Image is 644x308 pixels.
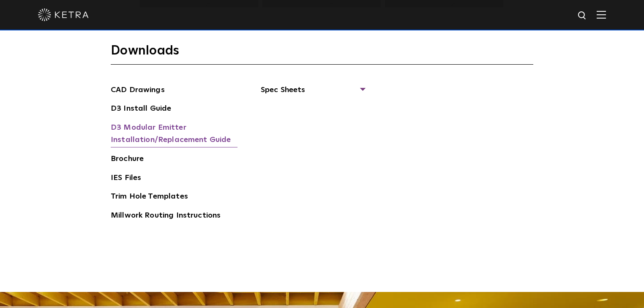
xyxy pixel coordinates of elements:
[111,43,533,65] h3: Downloads
[111,153,144,166] a: Brochure
[111,84,165,98] a: CAD Drawings
[261,84,364,103] span: Spec Sheets
[111,122,237,147] a: D3 Modular Emitter Installation/Replacement Guide
[111,191,188,204] a: Trim Hole Templates
[111,103,171,116] a: D3 Install Guide
[111,172,141,185] a: IES Files
[597,11,606,19] img: Hamburger%20Nav.svg
[111,210,221,223] a: Millwork Routing Instructions
[38,8,89,21] img: ketra-logo-2019-white
[577,11,588,21] img: search icon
